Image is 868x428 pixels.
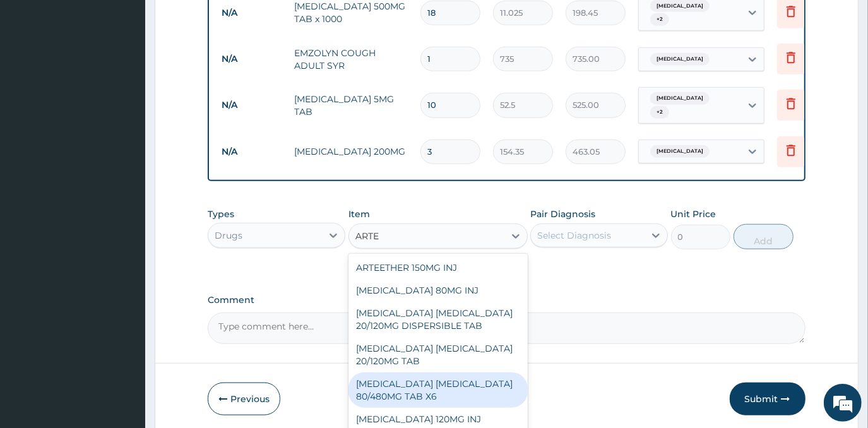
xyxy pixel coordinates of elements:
[215,229,242,242] div: Drugs
[288,40,414,78] td: EMZOLYN COUGH ADULT SYR
[208,383,280,415] button: Previous
[215,93,288,117] td: N/A
[288,86,414,124] td: [MEDICAL_DATA] 5MG TAB
[348,279,528,302] div: [MEDICAL_DATA] 80MG INJ
[6,290,241,334] textarea: Type your message and hit 'Enter'
[671,208,716,220] label: Unit Price
[215,47,288,71] td: N/A
[215,140,288,163] td: N/A
[66,71,212,87] div: Chat with us now
[650,53,710,66] span: [MEDICAL_DATA]
[208,209,234,220] label: Types
[348,256,528,279] div: ARTEETHER 150MG INJ
[215,1,288,25] td: N/A
[23,63,51,95] img: d_794563401_company_1708531726252_794563401
[650,106,669,119] span: + 2
[530,208,595,220] label: Pair Diagnosis
[348,337,528,372] div: [MEDICAL_DATA] [MEDICAL_DATA] 20/120MG TAB
[208,295,805,306] label: Comment
[348,372,528,408] div: [MEDICAL_DATA] [MEDICAL_DATA] 80/480MG TAB X6
[207,6,237,37] div: Minimize live chat window
[650,13,669,26] span: + 2
[73,131,174,259] span: We're online!
[288,139,414,164] td: [MEDICAL_DATA] 200MG
[650,145,710,158] span: [MEDICAL_DATA]
[730,383,806,415] button: Submit
[348,208,370,220] label: Item
[537,229,611,242] div: Select Diagnosis
[348,302,528,337] div: [MEDICAL_DATA] [MEDICAL_DATA] 20/120MG DISPERSIBLE TAB
[650,92,710,105] span: [MEDICAL_DATA]
[734,224,794,249] button: Add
